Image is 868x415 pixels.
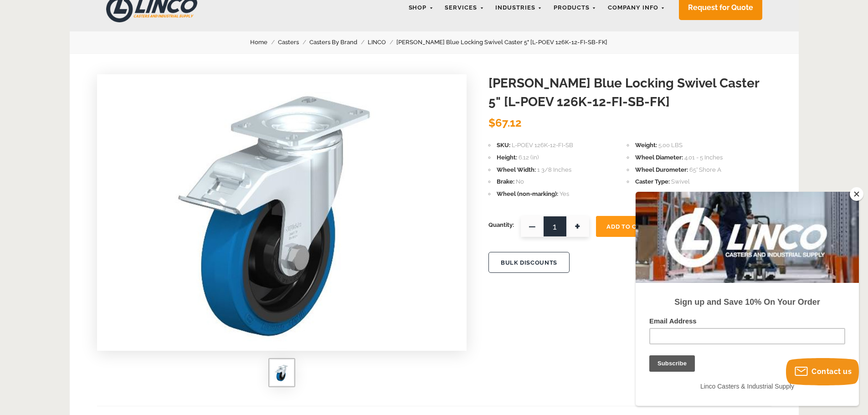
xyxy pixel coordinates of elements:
[39,106,184,115] strong: Sign up and Save 10% On Your Order
[497,178,514,185] span: Brake
[368,37,396,47] a: LINCO
[516,178,524,185] span: No
[635,166,688,173] span: Wheel Durometer
[488,116,522,129] span: $67.12
[850,187,863,201] button: Close
[521,216,544,237] span: —
[65,191,159,198] span: Linco Casters & Industrial Supply
[560,190,569,197] span: Yes
[537,166,571,173] span: 1 3/8 Inches
[671,178,690,185] span: Swivel
[14,164,59,180] input: Subscribe
[689,166,721,173] span: 65° Shore A
[658,142,683,149] span: 5.00 LBS
[497,190,558,197] span: Wheel (non-marking)
[812,367,852,376] span: Contact us
[488,252,570,273] button: BULK DISCOUNTS
[488,74,771,111] h1: [PERSON_NAME] Blue Locking Swivel Caster 5" [L-POEV 126K-12-FI-SB-FK]
[497,166,536,173] span: Wheel Width
[162,74,401,348] img: https://image.ibb.co/c1WBgv/L_POEV_126_K_12_FI_SB_FK.jpg
[497,154,517,161] span: Height
[684,154,723,161] span: 4.01 - 5 Inches
[596,216,660,237] button: Add To Cart
[566,216,589,237] span: +
[278,37,309,47] a: Casters
[488,216,514,234] span: Quantity
[497,142,510,149] span: SKU
[635,142,657,149] span: Weight
[635,154,683,161] span: Wheel Diameter
[635,178,670,185] span: Caster Type
[519,154,539,161] span: 6.12 (in)
[309,37,368,47] a: Casters By Brand
[396,37,618,47] a: [PERSON_NAME] Blue Locking Swivel Caster 5" [L-POEV 126K-12-FI-SB-FK]
[250,37,278,47] a: Home
[274,364,290,382] img: https://image.ibb.co/c1WBgv/L_POEV_126_K_12_FI_SB_FK.jpg
[14,125,210,136] label: Email Address
[606,223,649,230] span: Add To Cart
[512,142,573,149] span: L-POEV 126K-12-FI-SB
[786,358,859,385] button: Contact us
